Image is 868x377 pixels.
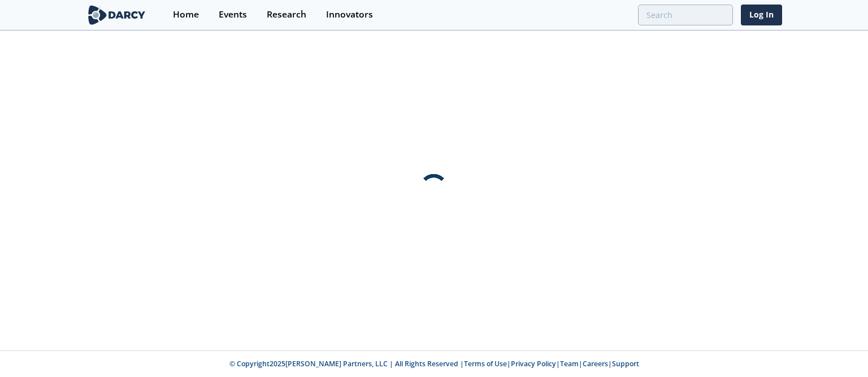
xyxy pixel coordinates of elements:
[583,359,608,369] a: Careers
[464,359,507,369] a: Terms of Use
[267,10,306,19] div: Research
[326,10,373,19] div: Innovators
[16,359,852,369] p: © Copyright 2025 [PERSON_NAME] Partners, LLC | All Rights Reserved | | | | |
[219,10,247,19] div: Events
[741,5,782,25] a: Log In
[638,5,733,25] input: Advanced Search
[86,5,147,25] img: logo-wide.svg
[511,359,556,369] a: Privacy Policy
[612,359,639,369] a: Support
[173,10,199,19] div: Home
[560,359,579,369] a: Team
